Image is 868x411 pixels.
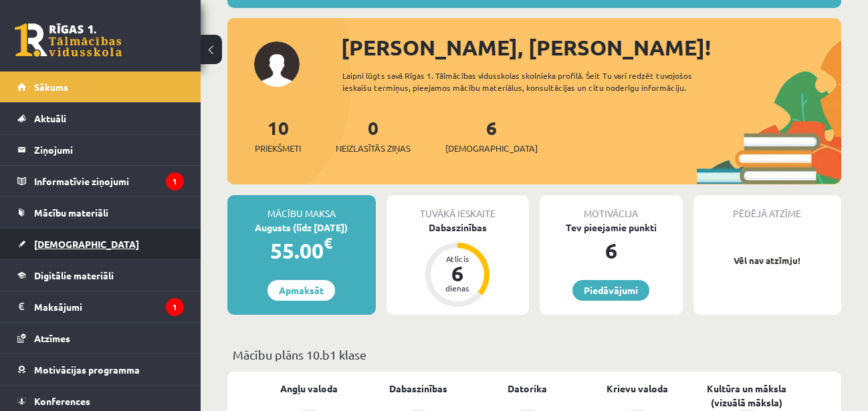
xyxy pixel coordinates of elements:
span: Digitālie materiāli [34,269,114,281]
span: [DEMOGRAPHIC_DATA] [445,142,538,155]
span: Atzīmes [34,332,70,344]
a: 10Priekšmeti [255,116,301,155]
a: [DEMOGRAPHIC_DATA] [17,229,184,259]
legend: Informatīvie ziņojumi [34,166,184,196]
div: Augusts (līdz [DATE]) [227,221,376,235]
i: 1 [166,172,184,190]
div: dienas [437,284,477,292]
span: Neizlasītās ziņas [336,142,411,155]
span: Sākums [34,81,68,93]
span: Aktuāli [34,112,66,124]
a: Angļu valoda [280,382,338,396]
a: Piedāvājumi [572,280,649,301]
div: Motivācija [540,195,683,221]
div: 55.00 [227,235,376,267]
a: Maksājumi1 [17,291,184,322]
legend: Ziņojumi [34,134,184,165]
a: Dabaszinības Atlicis 6 dienas [387,221,530,309]
span: Konferences [34,395,90,407]
a: Atzīmes [17,323,184,354]
legend: Maksājumi [34,291,184,322]
a: Aktuāli [17,103,184,134]
p: Vēl nav atzīmju! [700,254,835,267]
a: Digitālie materiāli [17,260,184,291]
span: Mācību materiāli [34,207,108,219]
div: Pēdējā atzīme [693,195,842,221]
a: Datorika [508,382,547,396]
div: 6 [540,235,683,267]
div: Tev pieejamie punkti [540,221,683,235]
span: Priekšmeti [255,142,301,155]
p: Mācību plāns 10.b1 klase [233,346,836,364]
span: € [324,233,332,253]
a: Apmaksāt [267,280,335,301]
a: Motivācijas programma [17,354,184,385]
div: Mācību maksa [227,195,376,221]
a: Informatīvie ziņojumi1 [17,166,184,196]
div: 6 [437,263,477,284]
a: Mācību materiāli [17,197,184,228]
div: Atlicis [437,255,477,263]
div: Tuvākā ieskaite [387,195,530,221]
a: 6[DEMOGRAPHIC_DATA] [445,116,538,155]
span: [DEMOGRAPHIC_DATA] [34,238,139,250]
a: Sākums [17,72,184,102]
span: Motivācijas programma [34,364,140,376]
a: Kultūra un māksla (vizuālā māksla) [691,382,801,410]
div: Laipni lūgts savā Rīgas 1. Tālmācības vidusskolas skolnieka profilā. Šeit Tu vari redzēt tuvojošo... [342,70,711,94]
a: Dabaszinības [389,382,447,396]
div: Dabaszinības [387,221,530,235]
i: 1 [166,298,184,316]
a: Rīgas 1. Tālmācības vidusskola [15,23,122,57]
a: Krievu valoda [607,382,668,396]
a: Ziņojumi [17,134,184,165]
div: [PERSON_NAME], [PERSON_NAME]! [341,31,841,63]
a: 0Neizlasītās ziņas [336,116,411,155]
